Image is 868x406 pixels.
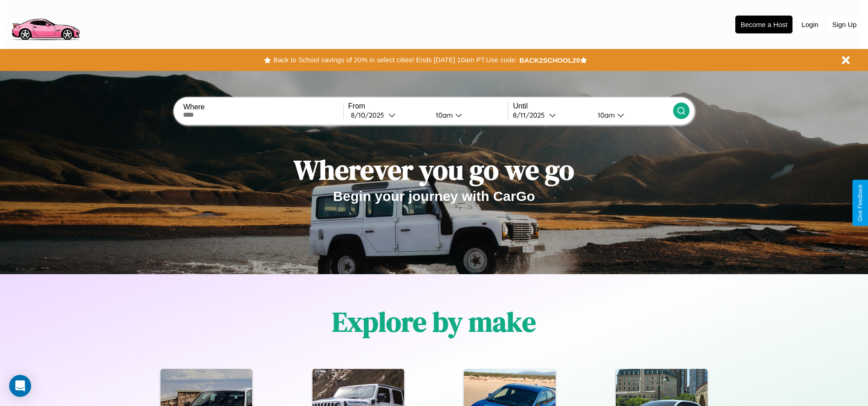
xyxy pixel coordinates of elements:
[428,110,508,120] button: 10am
[348,102,508,110] label: From
[519,56,580,64] b: BACK2SCHOOL20
[797,16,823,33] button: Login
[431,111,455,119] div: 10am
[857,184,863,222] div: Give Feedback
[271,54,519,66] button: Back to School savings of 20% in select cities! Ends [DATE] 10am PT.Use code:
[735,16,793,33] button: Become a Host
[351,111,388,119] div: 8 / 10 / 2025
[513,111,549,119] div: 8 / 11 / 2025
[7,5,84,43] img: logo
[828,16,861,33] button: Sign Up
[513,102,673,110] label: Until
[590,110,673,120] button: 10am
[593,111,617,119] div: 10am
[332,303,536,341] h1: Explore by make
[9,375,31,397] div: Open Intercom Messenger
[348,110,428,120] button: 8/10/2025
[183,103,343,111] label: Where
